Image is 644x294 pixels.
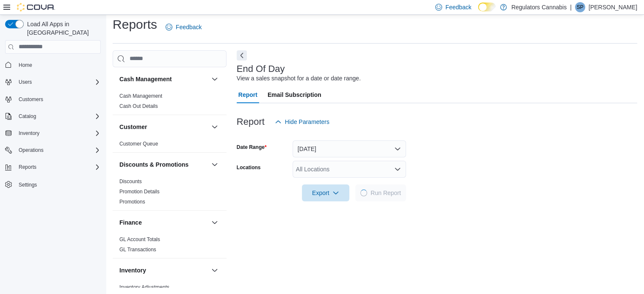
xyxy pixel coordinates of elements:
span: Inventory [15,128,101,138]
div: Cash Management [113,91,227,115]
span: Run Report [370,189,401,197]
button: Customer [210,122,220,132]
span: Discounts [119,178,142,185]
span: Export [307,184,344,201]
label: Locations [237,164,261,171]
button: Operations [2,144,104,156]
button: Inventory [15,128,43,138]
button: Settings [2,178,104,190]
span: Hide Parameters [285,118,329,126]
a: Customers [15,94,47,104]
input: Dark Mode [478,3,496,11]
button: Users [15,77,35,87]
button: Next [237,50,247,60]
button: Finance [119,218,208,227]
label: Date Range [237,144,267,151]
h3: Discounts & Promotions [119,160,188,169]
button: Inventory [119,266,208,275]
div: Finance [113,234,227,258]
p: [PERSON_NAME] [589,2,637,12]
h3: Cash Management [119,75,172,83]
button: Inventory [2,127,104,139]
a: Cash Management [119,93,162,99]
button: Reports [2,161,104,173]
span: Settings [19,181,37,188]
button: Open list of options [394,166,401,173]
button: Discounts & Promotions [119,160,208,169]
p: Regulators Cannabis [511,2,567,12]
a: GL Account Totals [119,236,160,242]
span: Reports [15,162,101,172]
div: Customer [113,139,227,152]
span: Operations [15,145,101,155]
span: Inventory [19,130,39,137]
button: Inventory [210,265,220,275]
span: GL Transactions [119,246,156,253]
a: Home [15,60,36,70]
span: Users [15,77,101,87]
button: Hide Parameters [271,113,333,130]
span: Email Subscription [268,86,321,103]
h3: Customer [119,123,147,131]
span: Report [238,86,257,103]
button: Reports [15,162,40,172]
h3: End Of Day [237,64,285,74]
h3: Inventory [119,266,146,275]
a: Cash Out Details [119,103,158,109]
span: Promotions [119,198,145,205]
h3: Report [237,117,265,127]
a: Settings [15,180,40,190]
button: Catalog [2,110,104,122]
span: Customers [15,94,101,104]
a: Inventory Adjustments [119,284,169,290]
button: Export [302,184,349,201]
span: Catalog [15,111,101,121]
a: Customer Queue [119,141,158,147]
span: GL Account Totals [119,236,160,243]
button: Cash Management [119,75,208,83]
span: Customer Queue [119,140,158,147]
button: LoadingRun Report [355,184,406,201]
span: Home [15,60,101,70]
span: Operations [19,147,44,154]
button: Discounts & Promotions [210,159,220,170]
span: Reports [19,164,36,170]
span: Feedback [176,23,202,31]
button: Customer [119,123,208,131]
span: Catalog [19,113,36,120]
span: Customers [19,96,43,103]
span: Users [19,79,32,85]
a: Promotion Details [119,189,160,195]
button: Operations [15,145,47,155]
button: Finance [210,217,220,228]
span: Settings [15,179,101,190]
h1: Reports [113,16,157,33]
a: Feedback [162,19,205,36]
a: Promotions [119,199,145,205]
button: Customers [2,93,104,105]
span: Promotion Details [119,188,160,195]
span: Cash Out Details [119,103,158,110]
button: Catalog [15,111,39,121]
nav: Complex example [5,55,101,213]
h3: Finance [119,218,142,227]
p: | [570,2,572,12]
button: Users [2,76,104,88]
span: Home [19,62,32,69]
img: Cova [17,3,55,11]
button: Home [2,59,104,71]
span: Loading [359,188,369,198]
span: Feedback [445,3,471,11]
button: [DATE] [293,140,406,157]
div: Sarah Pentz [575,2,585,12]
span: Load All Apps in [GEOGRAPHIC_DATA] [24,20,101,37]
button: Cash Management [210,74,220,84]
div: Discounts & Promotions [113,176,227,210]
a: GL Transactions [119,247,156,253]
div: View a sales snapshot for a date or date range. [237,74,361,83]
a: Discounts [119,179,142,184]
span: Cash Management [119,93,162,99]
span: SP [577,2,583,12]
